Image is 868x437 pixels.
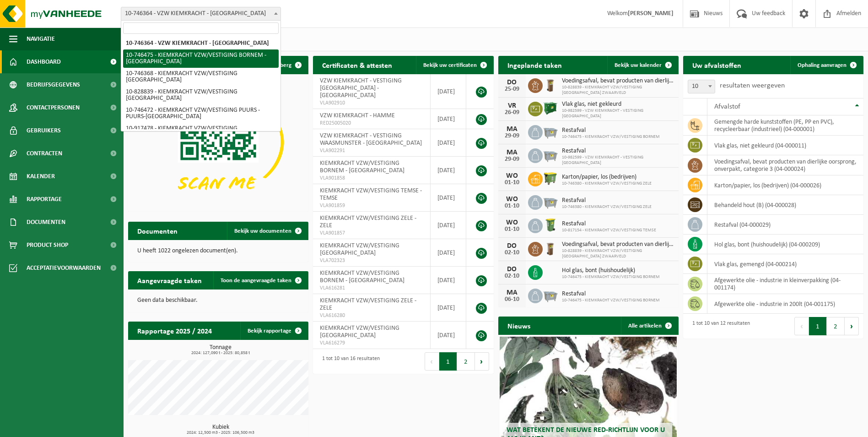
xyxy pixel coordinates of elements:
img: WB-0140-HPE-BN-01 [543,77,558,93]
div: WO [503,196,521,203]
td: [DATE] [431,184,467,212]
span: RED25005020 [320,120,423,127]
div: 29-09 [503,156,521,163]
span: 10-817154 - KIEMKRACHT VZW/VESTIGING TEMSE [562,228,656,233]
h3: Tonnage [133,344,308,355]
span: 10 [688,80,715,93]
td: [DATE] [431,294,467,322]
span: VLA702323 [320,257,423,264]
button: Previous [794,317,809,335]
span: VLA902291 [320,147,423,154]
img: WB-2500-GAL-GY-04 [543,194,558,209]
img: WB-0240-HPE-GN-50 [543,217,558,233]
div: 25-09 [503,86,521,93]
td: afgewerkte olie - industrie in kleinverpakking (04-001174) [707,274,863,294]
span: Product Shop [27,234,68,257]
td: voedingsafval, bevat producten van dierlijke oorsprong, onverpakt, categorie 3 (04-000024) [707,155,863,175]
h2: Uw afvalstoffen [683,56,750,74]
h2: Documenten [128,222,187,240]
td: [DATE] [431,129,467,157]
button: Verberg [264,56,307,74]
h2: Aangevraagde taken [128,271,211,289]
a: Bekijk rapportage [240,322,307,340]
span: KIEMKRACHT VZW/VESTIGING [GEOGRAPHIC_DATA] [320,242,399,257]
button: Next [475,352,489,371]
span: Voedingsafval, bevat producten van dierlijke oorsprong, onverpakt, categorie 3 [562,77,674,85]
li: 10-917478 - KIEMKRACHT VZW/VESTIGING SCHENDELBEKE - SCHENDELBEKE [123,123,279,141]
img: WB-1100-HPE-GN-50 [543,170,558,186]
span: VLA902910 [320,99,423,107]
button: 1 [439,352,457,371]
td: restafval (04-000029) [707,215,863,235]
span: Bekijk uw certificaten [423,62,477,68]
span: 10-982599 - VZW KIEMKRACHT - VESTIGING [GEOGRAPHIC_DATA] [562,155,674,166]
div: DO [503,266,521,273]
span: 10-982599 - VZW KIEMKRACHT - VESTIGING [GEOGRAPHIC_DATA] [562,108,674,119]
div: 26-09 [503,109,521,116]
span: VLA616281 [320,284,423,292]
span: KIEMKRACHT VZW/VESTIGING TEMSE - TEMSE [320,187,422,202]
div: MA [503,126,521,133]
span: Verberg [271,62,291,68]
span: 10-746475 - KIEMKRACHT VZW/VESTIGING BORNEM [562,298,660,303]
td: [DATE] [431,157,467,184]
span: 10-746380 - KIEMKRACHT VZW/VESTIGING ZELE [562,204,652,210]
span: VLA616279 [320,339,423,347]
span: 10 [688,80,715,93]
span: Restafval [562,147,674,155]
span: KIEMKRACHT VZW/VESTIGING ZELE - ZELE [320,297,416,311]
td: [DATE] [431,239,467,267]
img: WB-2500-GAL-GY-04 [543,287,558,303]
span: Gebruikers [27,119,61,142]
span: Kalender [27,165,55,188]
td: vlak glas, niet gekleurd (04-000011) [707,136,863,155]
a: Ophaling aanvragen [790,56,863,74]
span: Dashboard [27,50,61,73]
span: 2024: 12,500 m3 - 2025: 106,500 m3 [133,431,308,435]
span: Karton/papier, los (bedrijven) [562,174,652,181]
span: Restafval [562,220,656,228]
span: KIEMKRACHT VZW/VESTIGING [GEOGRAPHIC_DATA] [320,325,399,339]
div: WO [503,172,521,180]
button: 2 [827,317,845,335]
button: Next [845,317,859,335]
td: [DATE] [431,74,467,109]
span: KIEMKRACHT VZW/VESTIGING ZELE - ZELE [320,215,416,229]
td: vlak glas, gemengd (04-000214) [707,254,863,274]
span: VLA901859 [320,202,423,209]
a: Toon de aangevraagde taken [213,271,307,290]
span: 10-828839 - KIEMKRACHT VZW/VESTIGING [GEOGRAPHIC_DATA] ZWAARVELD [562,248,674,259]
h2: Ingeplande taken [498,56,571,74]
span: Documenten [27,211,65,234]
span: Navigatie [27,27,55,50]
div: DO [503,242,521,250]
span: Toon de aangevraagde taken [221,278,291,284]
td: [DATE] [431,322,467,349]
li: 10-828839 - KIEMKRACHT VZW/VESTIGING [GEOGRAPHIC_DATA] [123,86,279,104]
td: [DATE] [431,109,467,129]
span: Bekijk uw documenten [234,228,291,234]
span: Hol glas, bont (huishoudelijk) [562,267,660,274]
div: 01-10 [503,180,521,186]
span: 10-746475 - KIEMKRACHT VZW/VESTIGING BORNEM [562,274,660,280]
div: MA [503,149,521,156]
span: Restafval [562,290,660,298]
span: VLA901857 [320,229,423,237]
a: Bekijk uw certificaten [416,56,493,74]
label: resultaten weergeven [720,82,785,89]
li: 10-746472 - KIEMKRACHT VZW/VESTIGING PUURS - PUURS-[GEOGRAPHIC_DATA] [123,104,279,123]
span: 10-746380 - KIEMKRACHT VZW/VESTIGING ZELE [562,181,652,186]
img: WB-0140-HPE-BN-01 [543,240,558,256]
span: VZW KIEMKRACHT - VESTIGING [GEOGRAPHIC_DATA] - [GEOGRAPHIC_DATA] [320,77,402,99]
td: behandeld hout (B) (04-000028) [707,195,863,215]
li: 10-746368 - KIEMKRACHT VZW/VESTIGING [GEOGRAPHIC_DATA] [123,68,279,86]
div: 1 tot 10 van 12 resultaten [688,316,750,336]
span: KIEMKRACHT VZW/VESTIGING BORNEM - [GEOGRAPHIC_DATA] [320,270,404,284]
span: 10-746475 - KIEMKRACHT VZW/VESTIGING BORNEM [562,134,660,140]
div: 02-10 [503,250,521,256]
h3: Kubiek [133,424,308,435]
a: Bekijk uw kalender [607,56,678,74]
td: [DATE] [431,212,467,239]
button: 1 [809,317,827,335]
h2: Nieuws [498,317,539,334]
